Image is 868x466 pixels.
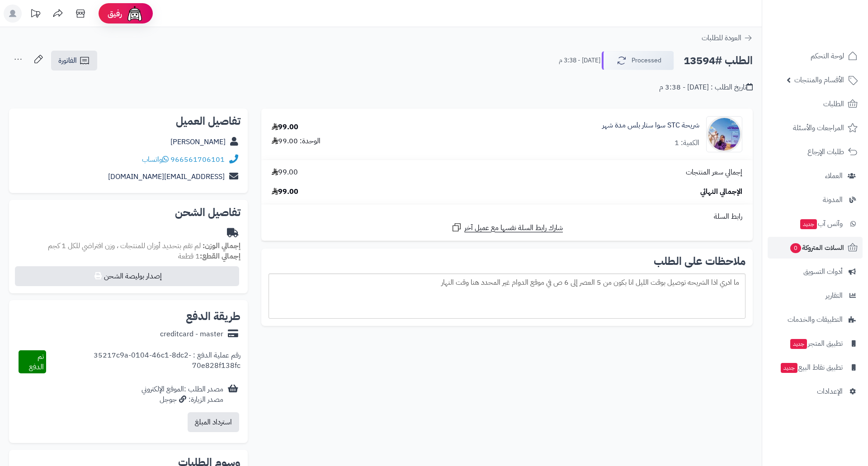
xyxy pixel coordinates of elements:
[788,313,843,326] span: التطبيقات والخدمات
[807,146,844,158] span: طلبات الإرجاع
[826,289,843,302] span: التقارير
[768,213,863,235] a: وآتس آبجديد
[768,333,863,354] a: تطبيق المتجرجديد
[768,357,863,378] a: تطبيق نقاط البيعجديد
[794,74,844,86] span: الأقسام والمنتجات
[825,169,843,182] span: العملاء
[58,55,77,66] span: الفاتورة
[768,309,863,330] a: التطبيقات والخدمات
[188,412,239,432] button: استرداد المبلغ
[686,167,742,178] span: إجمالي سعر المنتجات
[702,33,753,43] a: العودة للطلبات
[768,117,863,139] a: المراجعات والأسئلة
[272,122,298,132] div: 99.00
[768,261,863,282] a: أدوات التسويق
[781,363,797,373] span: جديد
[700,187,742,197] span: الإجمالي النهائي
[200,251,241,262] strong: إجمالي القطع:
[702,33,741,43] span: العودة للطلبات
[803,265,843,278] span: أدوات التسويق
[203,240,241,251] strong: إجمالي الوزن:
[799,217,843,230] span: وآتس آب
[780,361,843,374] span: تطبيق نقاط البيع
[768,285,863,306] a: التقارير
[789,241,844,254] span: السلات المتروكة
[24,5,47,25] a: تحديثات المنصة
[823,193,843,206] span: المدونة
[768,45,863,67] a: لوحة التحكم
[684,52,753,70] h2: الطلب #13594
[464,223,563,233] span: شارك رابط السلة نفسها مع عميل آخر
[272,167,298,178] span: 99.00
[142,154,169,165] a: واتساب
[768,141,863,163] a: طلبات الإرجاع
[817,385,843,398] span: الإعدادات
[811,50,844,62] span: لوحة التحكم
[768,189,863,211] a: المدونة
[160,329,223,339] div: creditcard - master
[170,137,226,147] a: [PERSON_NAME]
[15,266,239,286] button: إصدار بوليصة الشحن
[790,339,807,349] span: جديد
[675,138,699,148] div: الكمية: 1
[823,98,844,110] span: الطلبات
[51,51,97,71] a: الفاتورة
[793,122,844,134] span: المراجعات والأسئلة
[768,237,863,259] a: السلات المتروكة0
[272,187,298,197] span: 99.00
[16,207,241,218] h2: تفاصيل الشحن
[186,311,241,322] h2: طريقة الدفع
[178,251,241,262] small: 1 قطعة
[16,116,241,127] h2: تفاصيل العميل
[269,273,745,319] div: ما ادري اذا الشريحه توصيل بوقت الليل انا بكون من 5 العصر إلى 6 ص في موقع الدوام غير المحدد هنا وق...
[659,82,753,93] div: تاريخ الطلب : [DATE] - 3:38 م
[800,219,817,229] span: جديد
[108,171,225,182] a: [EMAIL_ADDRESS][DOMAIN_NAME]
[29,351,44,372] span: تم الدفع
[789,337,843,350] span: تطبيق المتجر
[46,350,241,374] div: رقم عملية الدفع : 35217c9a-0104-46c1-8dc2-70e828f138fc
[142,384,223,405] div: مصدر الطلب :الموقع الإلكتروني
[602,51,674,70] button: Processed
[602,120,699,131] a: شريحة STC سوا ستار بلس مدة شهر
[48,240,201,251] span: لم تقم بتحديد أوزان للمنتجات ، وزن افتراضي للكل 1 كجم
[807,25,859,44] img: logo-2.png
[269,256,745,267] h2: ملاحظات على الطلب
[170,154,225,165] a: 966561706101
[790,243,801,253] span: 0
[768,381,863,402] a: الإعدادات
[768,165,863,187] a: العملاء
[108,8,122,19] span: رفيق
[272,136,321,146] div: الوحدة: 99.00
[265,212,749,222] div: رابط السلة
[451,222,563,233] a: شارك رابط السلة نفسها مع عميل آخر
[142,395,223,405] div: مصدر الزيارة: جوجل
[768,93,863,115] a: الطلبات
[707,116,742,152] img: 1742498773-5971990908436073199-90x90.jpg
[559,56,600,65] small: [DATE] - 3:38 م
[126,5,144,23] img: ai-face.png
